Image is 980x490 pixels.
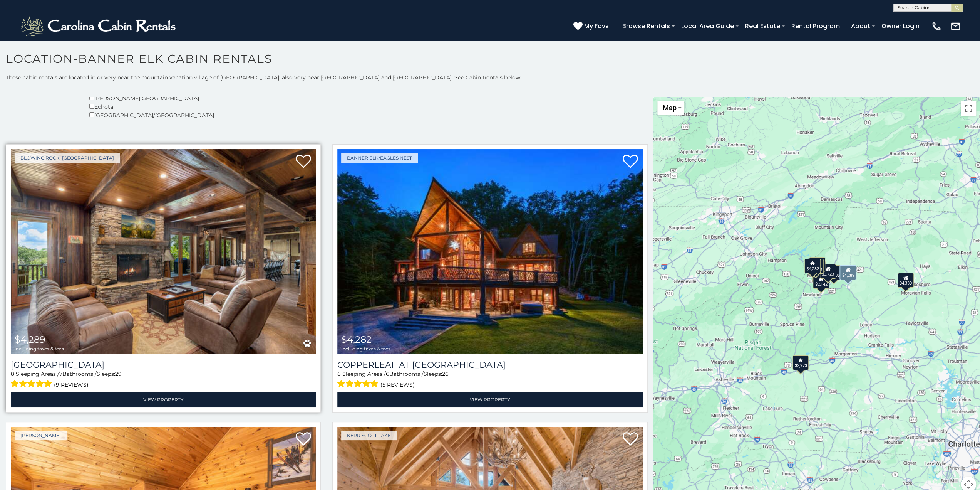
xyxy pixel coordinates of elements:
a: View Property [11,392,316,407]
img: White-1-2.png [19,15,179,38]
div: Sleeping Areas / Bathrooms / Sleeps: [11,370,316,390]
a: Add to favorites [623,154,638,170]
div: $2,973 [792,355,809,370]
span: 6 [386,370,389,377]
div: Sleeping Areas / Bathrooms / Sleeps: [337,370,642,390]
div: $2,142 [813,274,829,288]
a: Rental Program [787,19,844,33]
div: $5,766 [812,268,829,283]
a: About [847,19,874,33]
div: Echota [89,102,214,111]
button: Change map style [657,101,684,115]
span: (9 reviews) [54,380,89,390]
a: Add to favorites [623,431,638,448]
div: $2,077 [809,257,825,272]
span: 8 [11,370,14,377]
img: phone-regular-white.png [931,21,942,32]
a: View Property [337,392,642,407]
span: including taxes & fees [341,346,390,351]
a: Local Area Guide [677,19,738,33]
div: $4,282 [804,259,821,273]
button: Toggle fullscreen view [961,101,976,116]
a: Copperleaf at Eagles Nest $4,282 including taxes & fees [337,149,642,354]
span: $4,282 [341,334,372,345]
div: $1,983 [807,259,824,274]
img: Renaissance Lodge [11,149,316,354]
span: 6 [337,370,341,377]
h3: Copperleaf at Eagles Nest [337,360,642,370]
a: [GEOGRAPHIC_DATA] [11,360,316,370]
a: Owner Login [878,19,923,33]
div: $3,723 [820,264,836,278]
span: Map [663,104,677,112]
span: My Favs [584,21,609,31]
a: Add to favorites [296,154,311,170]
div: $2,305 [825,265,841,280]
a: Browse Rentals [618,19,674,33]
a: Banner Elk/Eagles Nest [341,153,418,163]
h3: Renaissance Lodge [11,360,316,370]
span: (5 reviews) [380,380,415,390]
span: including taxes & fees [15,346,64,351]
a: Renaissance Lodge $4,289 including taxes & fees [11,149,316,354]
a: Real Estate [741,19,784,33]
div: $4,289 [839,265,856,280]
img: mail-regular-white.png [950,21,961,32]
a: Copperleaf at [GEOGRAPHIC_DATA] [337,360,642,370]
span: 7 [59,370,62,377]
span: 29 [115,370,122,377]
span: $4,289 [15,334,45,345]
div: $4,330 [898,273,914,287]
span: 26 [442,370,449,377]
div: [PERSON_NAME][GEOGRAPHIC_DATA] [89,94,214,102]
a: Add to favorites [296,431,311,448]
a: My Favs [573,21,611,31]
div: [GEOGRAPHIC_DATA]/[GEOGRAPHIC_DATA] [89,111,214,119]
img: Copperleaf at Eagles Nest [337,149,642,354]
a: [PERSON_NAME] [15,431,67,440]
a: Blowing Rock, [GEOGRAPHIC_DATA] [15,153,120,163]
a: Kerr Scott Lake [341,431,397,440]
